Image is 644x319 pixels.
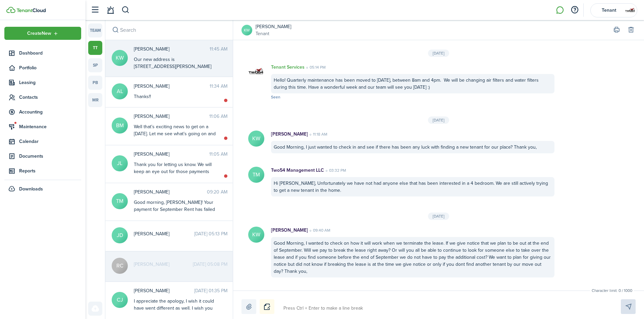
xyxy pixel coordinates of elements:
span: Maintenance [19,123,81,130]
p: [PERSON_NAME] [271,227,308,234]
button: Open menu [4,27,81,40]
a: KW [241,25,252,35]
img: TenantCloud [16,8,46,12]
time: [DATE] 05:13 PM [194,230,227,237]
div: Hi [PERSON_NAME], Unfortunately we have not had anyone else that has been interested in a 4 bedro... [271,177,554,196]
div: [DATE] [428,116,449,124]
button: Delete [626,25,636,35]
avatar-text: KW [248,227,264,243]
p: [PERSON_NAME] [271,131,308,138]
img: Tenant [625,5,636,16]
div: Good Morning, I wanted to check on how it will work when we terminate the lease. If we give notic... [271,237,554,277]
span: Portfolio [19,64,81,71]
button: Search [111,25,120,35]
span: Dashboard [19,50,81,57]
span: Accounting [19,108,81,115]
span: Downloads [19,185,43,192]
span: Chris Johnson [134,287,194,294]
time: 05:14 PM [305,64,326,70]
button: Notice [260,299,274,314]
img: TenantCloud [6,7,15,13]
time: 11:05 AM [209,151,227,158]
button: Search [121,4,130,16]
p: Tenant Services [271,64,305,71]
div: Our new address is [STREET_ADDRESS][PERSON_NAME] [134,56,218,70]
a: Tenant [256,30,291,37]
a: [PERSON_NAME] [256,23,291,30]
div: Hello! Quarterly maintenance has been moved to [DATE], between 8am and 4pm. We will be changing a... [271,74,554,93]
a: Notifications [104,2,117,19]
input: search [105,20,233,40]
a: mr [88,93,102,107]
time: 03:32 PM [324,167,346,173]
span: Create New [27,31,51,36]
span: Calendar [19,138,81,145]
div: Thanks!! [134,93,218,100]
span: Karlie Wolff [134,46,210,53]
span: Javier Duenas [134,230,194,237]
avatar-text: CJ [112,292,128,308]
a: pb [88,76,102,90]
span: Tenant [595,8,622,13]
time: [DATE] 05:08 PM [193,261,227,268]
time: 09:20 AM [207,188,227,195]
button: Open sidebar [89,4,101,16]
span: Seen [271,94,280,100]
span: Reports [19,167,81,174]
a: Dashboard [4,47,81,60]
button: Open resource center [569,4,580,16]
span: Documents [19,153,81,160]
small: Character limit: 0 / 1000 [590,288,634,294]
div: I appreciate the apology, I wish it could have went different as well. I wish you nothing the bes... [134,298,218,319]
span: Leasing [19,79,81,86]
div: Thank you for letting us know. We will keep an eye out for those payments and let you know when t... [134,161,218,203]
div: [DATE] [428,213,449,220]
a: team [88,23,102,37]
div: [DATE] [428,50,449,57]
span: Contacts [19,94,81,101]
time: 09:40 AM [308,227,330,233]
avatar-text: TM [112,193,128,209]
span: Aaron Lawrence [134,83,210,90]
p: Two54 Management LLC [271,167,324,174]
time: 11:34 AM [210,83,227,90]
avatar-text: JD [112,227,128,243]
div: Good morning, [PERSON_NAME]! Your payment for September Rent has failed to go through and a $25 N... [134,199,218,283]
avatar-text: KW [248,131,264,147]
button: Print [612,25,621,35]
a: Reports [4,164,81,177]
avatar-text: AL [112,83,128,99]
time: 11:45 AM [210,46,227,53]
a: sp [88,58,102,72]
time: [DATE] 01:35 PM [194,287,227,294]
div: Well that’s exciting news to get on a [DATE]. Let me see what’s going on and I’ll get back to you... [134,123,218,144]
img: Tenant Services [248,64,264,80]
avatar-text: KW [112,50,128,66]
span: Rosalba Ceniceros [134,261,193,268]
avatar-text: TM [248,167,264,183]
a: tt [88,41,102,55]
span: James Lillard [134,151,209,158]
avatar-text: BM [112,117,128,134]
span: Tonisha Myles [134,188,207,195]
div: Good Morning, I just wanted to check in and see if there has been any luck with finding a new ten... [271,141,554,153]
span: Beau Morris [134,113,209,120]
avatar-text: RC [112,258,128,274]
time: 11:06 AM [209,113,227,120]
avatar-text: JL [112,155,128,171]
time: 11:18 AM [308,131,327,137]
